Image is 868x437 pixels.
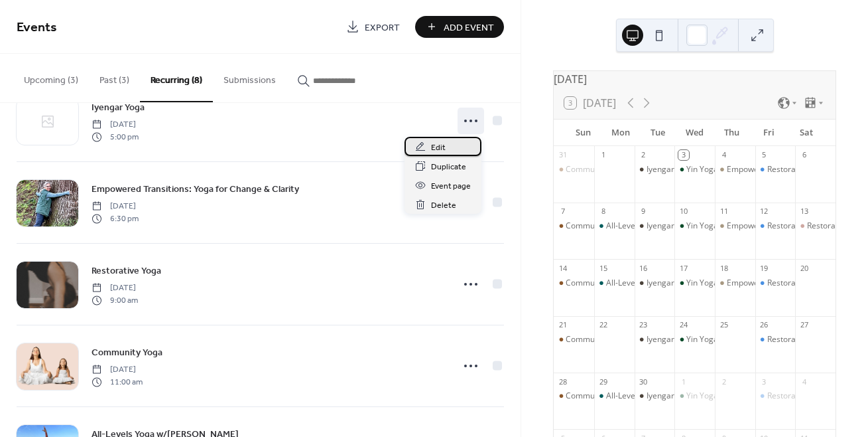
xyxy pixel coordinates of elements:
[594,391,635,402] div: All-Levels Yoga
[444,21,494,35] span: Add Event
[647,334,695,345] div: Iyengar Yoga
[647,164,695,175] div: Iyengar Yoga
[647,278,695,289] div: Iyengar Yoga
[564,120,601,146] div: Sun
[92,119,139,131] span: [DATE]
[788,120,825,146] div: Sat
[639,120,676,146] div: Tue
[92,263,161,278] a: Restorative Yoga
[92,364,143,376] span: [DATE]
[92,201,139,213] span: [DATE]
[92,131,139,143] span: 5:00 pm
[795,220,836,232] div: Restorative Yoga Nidra Sound Bath
[558,263,568,273] div: 14
[678,263,688,273] div: 17
[601,120,639,146] div: Mon
[566,278,629,289] div: Community Yoga
[676,120,713,146] div: Wed
[719,320,729,330] div: 25
[431,160,466,174] span: Duplicate
[755,278,796,289] div: Restorative Yoga
[635,334,675,345] div: Iyengar Yoga
[17,15,57,41] span: Events
[686,334,718,345] div: Yin Yoga
[799,263,809,273] div: 20
[799,150,809,160] div: 6
[92,345,162,360] a: Community Yoga
[715,220,755,232] div: Empowered Transitions: Yoga for Change & Clarity
[686,164,718,175] div: Yin Yoga
[674,278,715,289] div: Yin Yoga
[799,377,809,387] div: 4
[594,220,635,232] div: All-Levels Yoga
[715,164,755,175] div: Empowered Transitions: Yoga for Change & Clarity
[598,207,608,217] div: 8
[554,391,594,402] div: Community Yoga
[751,120,788,146] div: Fri
[566,334,629,345] div: Community Yoga
[686,278,718,289] div: Yin Yoga
[140,54,213,102] button: Recurring (8)
[635,391,675,402] div: Iyengar Yoga
[606,220,662,232] div: All-Levels Yoga
[598,377,608,387] div: 29
[686,391,718,402] div: Yin Yoga
[92,294,138,306] span: 9:00 am
[639,263,649,273] div: 16
[759,377,769,387] div: 3
[799,207,809,217] div: 13
[678,207,688,217] div: 10
[213,54,286,101] button: Submissions
[606,278,662,289] div: All-Levels Yoga
[759,150,769,160] div: 5
[566,164,629,175] div: Community Yoga
[606,391,662,402] div: All-Levels Yoga
[92,101,145,115] span: Iyengar Yoga
[719,263,729,273] div: 18
[767,220,830,232] div: Restorative Yoga
[719,377,729,387] div: 2
[767,164,830,175] div: Restorative Yoga
[92,282,138,294] span: [DATE]
[635,278,675,289] div: Iyengar Yoga
[554,164,594,175] div: Community Yoga
[415,16,504,38] button: Add Event
[598,320,608,330] div: 22
[554,334,594,345] div: Community Yoga
[767,391,830,402] div: Restorative Yoga
[755,164,796,175] div: Restorative Yoga
[639,207,649,217] div: 9
[759,320,769,330] div: 26
[598,150,608,160] div: 1
[647,391,695,402] div: Iyengar Yoga
[431,199,456,213] span: Delete
[799,320,809,330] div: 27
[767,278,830,289] div: Restorative Yoga
[558,377,568,387] div: 28
[639,150,649,160] div: 2
[92,376,143,388] span: 11:00 am
[719,150,729,160] div: 4
[767,334,830,345] div: Restorative Yoga
[678,150,688,160] div: 3
[635,164,675,175] div: Iyengar Yoga
[759,263,769,273] div: 19
[674,164,715,175] div: Yin Yoga
[92,100,145,115] a: Iyengar Yoga
[719,207,729,217] div: 11
[554,71,836,87] div: [DATE]
[89,54,140,101] button: Past (3)
[635,220,675,232] div: Iyengar Yoga
[598,263,608,273] div: 15
[639,377,649,387] div: 30
[674,334,715,345] div: Yin Yoga
[678,377,688,387] div: 1
[755,220,796,232] div: Restorative Yoga
[594,278,635,289] div: All-Levels Yoga
[92,183,299,197] span: Empowered Transitions: Yoga for Change & Clarity
[558,207,568,217] div: 7
[336,16,410,38] a: Export
[715,278,755,289] div: Empowered Transitions: Yoga for Change & Clarity
[554,278,594,289] div: Community Yoga
[678,320,688,330] div: 24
